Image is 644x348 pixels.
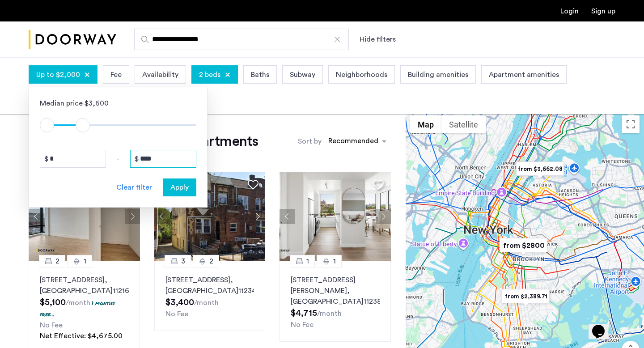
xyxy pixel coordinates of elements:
span: ngx-slider-max [76,118,90,132]
ngx-slider: ngx-slider [40,124,196,126]
a: Registration [591,8,615,15]
span: Subway [290,69,315,80]
div: Clear filter [116,182,152,193]
span: Building amenities [408,69,468,80]
button: button [163,178,196,196]
a: Login [560,8,579,15]
input: Apartment Search [134,29,349,50]
button: Show or hide filters [360,34,396,45]
span: Neighborhoods [336,69,387,80]
input: Price from [40,150,106,168]
span: Apartment amenities [489,69,559,80]
span: Baths [251,69,269,80]
iframe: chat widget [589,312,617,339]
span: Fee [110,69,122,80]
span: Apply [170,182,189,193]
span: - [117,153,119,164]
div: Median price $3,600 [40,98,196,109]
input: Price to [130,150,196,168]
span: 2 beds [199,69,220,80]
span: ngx-slider [40,118,54,132]
img: logo [29,23,116,56]
span: Availability [142,69,178,80]
a: Cazamio Logo [29,23,116,56]
span: Up to $2,000 [36,69,80,80]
